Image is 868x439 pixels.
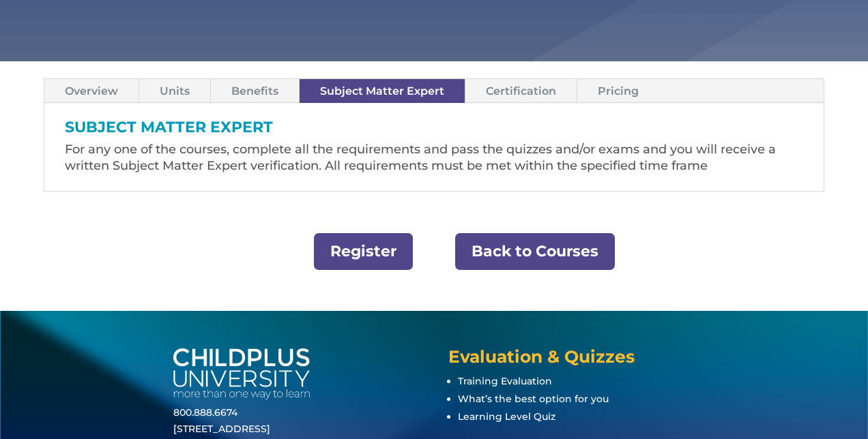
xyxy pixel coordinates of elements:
h4: Evaluation & Quizzes [448,348,695,372]
img: white-cpu-wordmark [173,348,310,399]
a: Training Evaluation [458,375,552,387]
a: Certification [465,79,577,103]
a: Subject Matter Expert [300,79,465,103]
a: Pricing [577,79,659,103]
a: Overview [44,79,139,103]
a: Register [314,233,413,271]
a: 800.888.6674 [173,406,237,419]
a: Benefits [211,79,299,103]
p: For any one of the courses, complete all the requirements and pass the quizzes and/or exams and y... [65,142,804,175]
iframe: Chat Widget [645,292,868,439]
a: Back to Courses [455,233,615,271]
a: Learning Level Quiz [458,410,555,423]
h3: SUBJECT MATTER EXPERT [65,120,804,142]
a: What’s the best option for you [458,393,609,405]
a: Units [139,79,210,103]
